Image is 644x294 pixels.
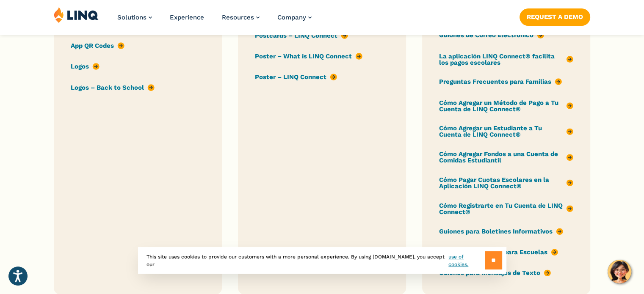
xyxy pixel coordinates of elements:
a: Cómo Agregar un Estudiante a Tu Cuenta de LINQ Connect® [439,124,573,139]
a: Guiones para Boletines Informativos [439,227,563,236]
span: Solutions [117,14,146,21]
img: LINQ | K‑12 Software [54,7,99,23]
a: Guiones de Correo Electrónico [439,31,544,40]
a: Resources [222,14,260,21]
nav: Primary Navigation [117,7,312,35]
button: Hello, have a question? Let’s chat. [608,260,631,283]
a: La aplicación LINQ Connect® facilita los pagos escolares [439,52,573,67]
a: Request a Demo [520,8,590,25]
a: Company [277,14,312,21]
div: This site uses cookies to provide our customers with a more personal experience. By using [DOMAIN... [138,247,506,274]
span: Company [277,14,306,21]
nav: Button Navigation [520,7,590,25]
a: Postcards – LINQ Connect [255,31,348,40]
a: Logos [71,62,100,71]
a: Cómo Pagar Cuotas Escolares en la Aplicación LINQ Connect® [439,176,573,190]
span: Resources [222,14,254,21]
a: Cómo Agregar un Método de Pago a Tu Cuenta de LINQ Connect® [439,99,573,113]
a: Logos – Back to School [71,83,155,92]
a: Preguntas Frecuentes para Familias [439,77,562,87]
a: Poster – LINQ Connect [255,73,337,82]
a: use of cookies. [448,253,484,268]
a: App QR Codes [71,41,124,51]
a: Cómo Agregar Fondos a una Cuenta de Comidas Estudiantil [439,150,573,165]
a: Experience [170,14,204,21]
a: Solutions [117,14,152,21]
a: Cómo Registrarte en Tu Cuenta de LINQ Connect® [439,202,573,216]
a: Poster – What is LINQ Connect [255,52,362,61]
